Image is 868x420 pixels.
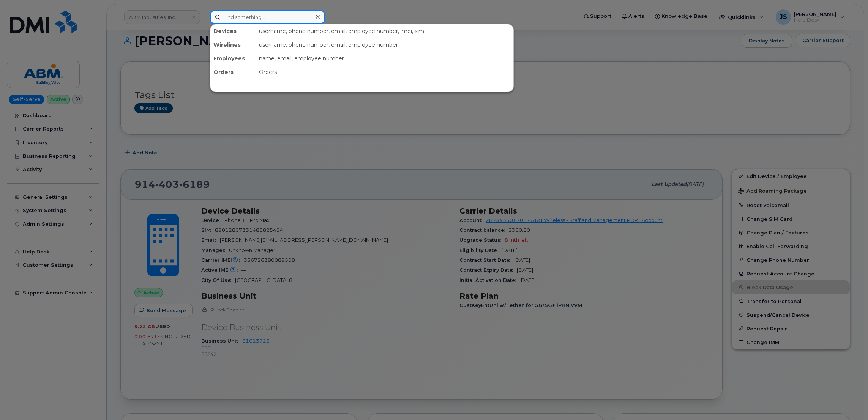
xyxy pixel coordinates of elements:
[256,38,513,52] div: username, phone number, email, employee number
[256,65,513,79] div: Orders
[210,24,256,38] div: Devices
[256,52,513,65] div: name, email, employee number
[210,10,325,24] input: Find something...
[210,52,256,65] div: Employees
[256,24,513,38] div: username, phone number, email, employee number, imei, sim
[210,65,256,79] div: Orders
[210,38,256,52] div: Wirelines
